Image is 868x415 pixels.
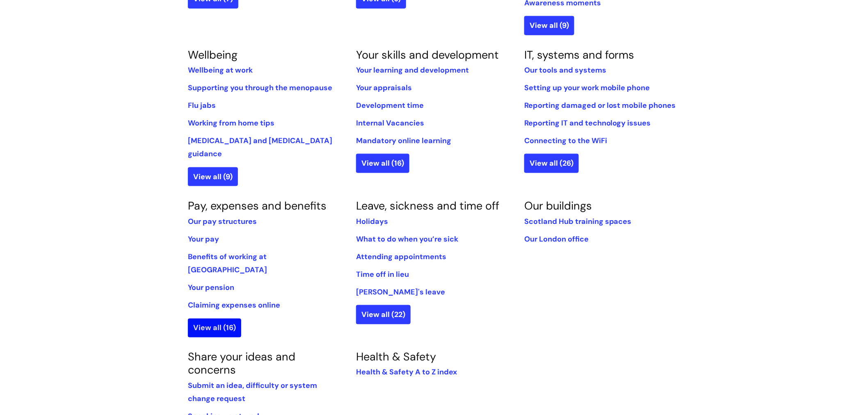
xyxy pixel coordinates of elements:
a: Setting up your work mobile phone [524,83,650,93]
a: Flu jabs [188,100,216,110]
a: Mandatory online learning [356,136,451,146]
a: View all (22) [356,305,411,324]
a: Your pension [188,283,234,292]
a: Working from home tips [188,118,274,128]
a: [PERSON_NAME]'s leave [356,287,445,297]
a: Wellbeing at work [188,65,253,75]
a: Your skills and development [356,48,499,62]
a: View all (9) [188,167,238,186]
a: Reporting damaged or lost mobile phones [524,100,676,110]
a: Wellbeing [188,48,238,62]
a: Holidays [356,217,388,226]
a: Our buildings [524,198,592,213]
a: IT, systems and forms [524,48,635,62]
a: Supporting you through the menopause [188,83,332,93]
a: Our tools and systems [524,65,606,75]
a: View all (16) [188,319,241,337]
a: View all (9) [524,16,574,35]
a: View all (26) [524,154,579,173]
a: Time off in lieu [356,269,409,279]
a: Connecting to the WiFi [524,136,607,146]
a: Health & Safety A to Z index [356,367,457,377]
a: Reporting IT and technology issues [524,118,651,128]
a: View all (16) [356,154,409,173]
a: [MEDICAL_DATA] and [MEDICAL_DATA] guidance [188,136,332,159]
a: What to do when you’re sick [356,234,458,244]
a: Your pay [188,234,219,244]
a: Your learning and development [356,65,469,75]
a: Your appraisals [356,83,412,93]
a: Leave, sickness and time off [356,198,499,213]
a: Health & Safety [356,350,436,364]
a: Submit an idea, difficulty or system change request [188,381,317,404]
a: Our pay structures [188,217,257,226]
a: Scotland Hub training spaces [524,217,632,226]
a: Benefits of working at [GEOGRAPHIC_DATA] [188,252,267,275]
a: Internal Vacancies [356,118,424,128]
a: Claiming expenses online [188,300,280,310]
a: Attending appointments [356,252,446,262]
a: Our London office [524,234,589,244]
a: Share your ideas and concerns [188,350,295,377]
a: Pay, expenses and benefits [188,198,327,213]
a: Development time [356,100,424,110]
